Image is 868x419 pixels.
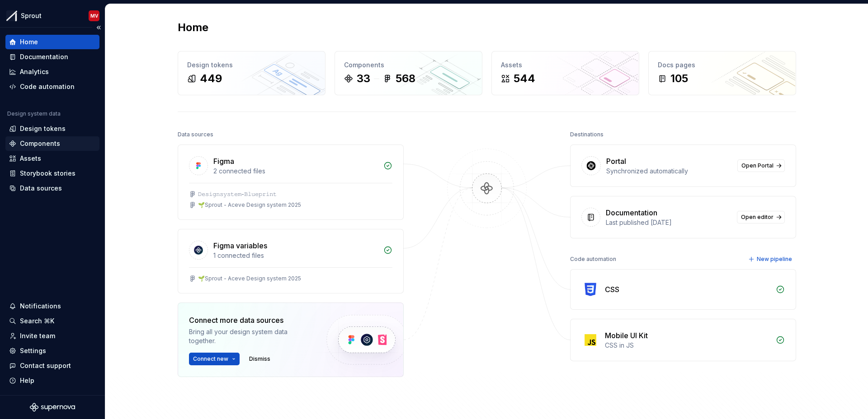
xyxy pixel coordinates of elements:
[648,51,796,95] a: Docs pages105
[20,376,34,385] div: Help
[178,229,404,293] a: Figma variables1 connected files🌱Sprout - Aceve Design system 2025
[90,12,98,19] div: MV
[20,346,46,355] div: Settings
[189,327,311,345] div: Bring all your design system data together.
[20,302,61,311] div: Notifications
[198,275,301,282] div: 🌱Sprout - Aceve Design system 2025
[396,71,415,86] div: 568
[20,82,75,91] div: Code automation
[570,128,604,141] div: Destinations
[189,353,240,365] button: Connect new
[5,151,99,166] a: Assets
[178,20,208,35] h2: Home
[187,61,316,70] div: Design tokens
[335,51,482,95] a: Components33568
[605,284,619,295] div: CSS
[178,128,213,141] div: Data sources
[20,169,75,178] div: Storybook stories
[213,156,234,167] div: Figma
[193,355,228,363] span: Connect new
[757,256,792,263] span: New pipeline
[658,61,787,70] div: Docs pages
[514,71,535,86] div: 544
[357,71,370,86] div: 33
[20,139,60,148] div: Components
[745,253,796,265] button: New pipeline
[5,181,99,196] a: Data sources
[30,403,75,412] svg: Supernova Logo
[741,214,774,221] span: Open editor
[200,71,222,86] div: 449
[5,65,99,79] a: Analytics
[5,136,99,151] a: Components
[5,314,99,328] button: Search ⌘K
[20,184,62,193] div: Data sources
[21,11,42,20] div: Sprout
[245,353,274,365] button: Dismiss
[570,253,616,265] div: Code automation
[198,191,277,198] div: 𝙳𝚎𝚜𝚒𝚐𝚗𝚜𝚢𝚜𝚝𝚎𝚖-𝙱𝚕𝚞𝚎𝚙𝚛𝚒𝚗𝚝
[5,344,99,358] a: Settings
[2,6,103,25] button: SproutMV
[606,167,732,176] div: Synchronized automatically
[92,21,105,34] button: Collapse sidebar
[198,201,301,209] div: 🌱Sprout - Aceve Design system 2025
[178,51,325,95] a: Design tokens449
[20,37,38,47] div: Home
[20,154,41,163] div: Assets
[213,240,267,251] div: Figma variables
[20,331,55,340] div: Invite team
[5,121,99,136] a: Design tokens
[737,159,785,172] a: Open Portal
[741,162,774,169] span: Open Portal
[605,341,770,350] div: CSS in JS
[213,251,378,260] div: 1 connected files
[20,361,71,370] div: Contact support
[20,52,68,61] div: Documentation
[491,51,639,95] a: Assets544
[670,71,688,86] div: 105
[606,218,731,227] div: Last published [DATE]
[6,10,17,21] img: b6c2a6ff-03c2-4811-897b-2ef07e5e0e51.png
[5,299,99,313] button: Notifications
[606,156,626,167] div: Portal
[5,79,99,94] a: Code automation
[5,50,99,64] a: Documentation
[606,207,657,218] div: Documentation
[605,330,648,341] div: Mobile UI Kit
[7,110,61,117] div: Design system data
[5,358,99,373] button: Contact support
[189,315,311,326] div: Connect more data sources
[737,211,785,223] a: Open editor
[501,61,630,70] div: Assets
[20,67,49,76] div: Analytics
[20,317,54,326] div: Search ⌘K
[20,124,66,133] div: Design tokens
[5,373,99,388] button: Help
[5,166,99,181] a: Storybook stories
[178,144,404,220] a: Figma2 connected files𝙳𝚎𝚜𝚒𝚐𝚗𝚜𝚢𝚜𝚝𝚎𝚖-𝙱𝚕𝚞𝚎𝚙𝚛𝚒𝚗𝚝🌱Sprout - Aceve Design system 2025
[5,329,99,343] a: Invite team
[213,167,378,176] div: 2 connected files
[249,355,270,363] span: Dismiss
[5,35,99,49] a: Home
[344,61,473,70] div: Components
